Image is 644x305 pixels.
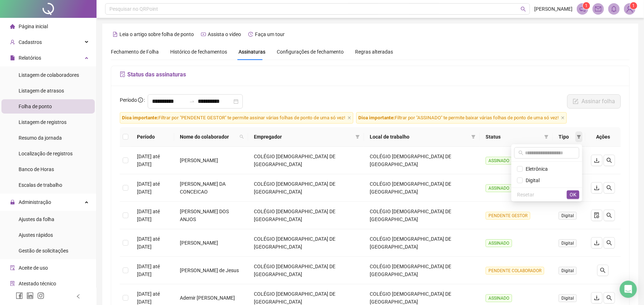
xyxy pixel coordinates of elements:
td: [PERSON_NAME] [174,147,248,174]
span: Dica importante: [358,115,395,120]
span: search [606,212,612,218]
span: download [594,295,600,301]
td: [DATE] até [DATE] [131,202,174,229]
span: download [594,240,600,246]
td: COLÉGIO [DEMOGRAPHIC_DATA] DE [GEOGRAPHIC_DATA] [364,147,480,174]
span: Filtrar por "ASSINADO" te permite baixar várias folhas de ponto de uma só vez! [356,112,567,124]
span: Resumo da jornada [19,135,62,141]
span: filter [470,131,477,142]
span: file-text [113,32,118,37]
span: Tipo [559,133,574,141]
span: search [240,135,244,139]
span: Cadastros [19,39,42,45]
span: download [594,185,600,191]
span: audit [10,265,15,270]
span: ASSINADO [486,294,512,302]
span: linkedin [26,292,34,299]
td: [PERSON_NAME] de Jesus [174,257,248,284]
span: filter [354,131,361,142]
span: instagram [37,292,44,299]
span: filter [471,135,476,139]
span: PENDENTE GESTOR [486,212,530,220]
button: Resetar [514,190,537,199]
span: swap-right [189,99,195,104]
button: Assinar folha [567,94,621,109]
span: Digital [559,212,577,220]
span: search [606,295,612,301]
th: Período [131,127,174,147]
span: Leia o artigo sobre folha de ponto [119,31,194,37]
td: [DATE] até [DATE] [131,229,174,257]
span: Listagem de atrasos [19,88,64,94]
span: Folha de ponto [19,104,52,109]
span: bell [611,6,617,12]
span: lock [10,200,15,205]
span: Status [486,133,541,141]
span: home [10,24,15,29]
td: [PERSON_NAME] DA CONCEICAO [174,174,248,202]
span: Listagem de registros [19,119,67,125]
span: Histórico de fechamentos [170,49,227,55]
h5: Status das assinaturas [120,70,621,79]
span: Gestão de solicitações [19,248,68,254]
span: history [248,32,253,37]
span: info-circle [138,97,143,102]
span: mail [595,6,601,12]
span: Atestado técnico [19,281,56,286]
img: 68789 [624,4,635,14]
span: Digital [559,239,577,247]
td: COLÉGIO [DEMOGRAPHIC_DATA] DE [GEOGRAPHIC_DATA] [364,174,480,202]
div: Open Intercom Messenger [620,281,637,298]
span: download [594,157,600,163]
span: Período [120,97,137,103]
span: to [189,99,195,104]
span: Localização de registros [19,151,73,156]
th: Ações [585,127,621,147]
span: search [518,150,523,155]
span: search [600,267,606,273]
span: solution [10,281,15,286]
span: search [521,6,526,12]
span: search [606,157,612,163]
td: COLÉGIO [DEMOGRAPHIC_DATA] DE [GEOGRAPHIC_DATA] [248,257,364,284]
span: Dica importante: [122,115,158,120]
span: Aceite de uso [19,265,48,271]
span: Relatórios [19,55,41,61]
span: notification [579,6,586,12]
span: left [76,294,81,299]
span: Administração [19,199,51,205]
span: file-done [594,212,600,218]
span: facebook [16,292,23,299]
span: Nome do colaborador [180,133,237,141]
span: Regras alteradas [355,49,393,54]
td: COLÉGIO [DEMOGRAPHIC_DATA] DE [GEOGRAPHIC_DATA] [248,229,364,257]
span: OK [570,191,576,199]
span: ASSINADO [486,184,512,192]
span: 1 [633,3,635,8]
span: filter [577,135,581,139]
span: user-add [10,40,15,45]
span: [PERSON_NAME] [534,5,572,13]
span: Digital [559,267,577,275]
span: Digital [523,177,540,183]
span: search [606,185,612,191]
span: filter [544,135,549,139]
td: [DATE] até [DATE] [131,257,174,284]
span: search [606,240,612,246]
span: file-sync [120,71,126,77]
sup: Atualize o seu contato no menu Meus Dados [630,2,637,9]
span: Eletrônica [523,166,548,172]
span: Digital [559,294,577,302]
td: COLÉGIO [DEMOGRAPHIC_DATA] DE [GEOGRAPHIC_DATA] [248,202,364,229]
span: filter [543,131,550,142]
span: PENDENTE COLABORADOR [486,267,544,275]
span: Ajustes da folha [19,216,54,222]
span: Assinaturas [239,49,265,54]
span: Escalas de trabalho [19,182,62,188]
td: COLÉGIO [DEMOGRAPHIC_DATA] DE [GEOGRAPHIC_DATA] [364,202,480,229]
td: COLÉGIO [DEMOGRAPHIC_DATA] DE [GEOGRAPHIC_DATA] [364,257,480,284]
td: [PERSON_NAME] [174,229,248,257]
td: [PERSON_NAME] DOS ANJOS [174,202,248,229]
span: Filtrar por "PENDENTE GESTOR" te permite assinar várias folhas de ponto de uma só vez! [120,112,353,124]
span: filter [355,135,360,139]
